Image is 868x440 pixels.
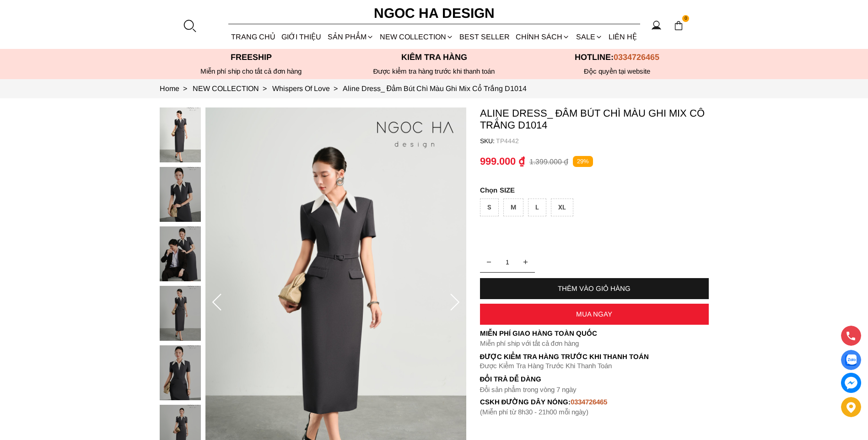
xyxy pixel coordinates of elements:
a: Ngoc Ha Design [366,2,503,24]
img: Aline Dress_ Đầm Bút Chì Màu Ghi Mix Cổ Trắng D1014_mini_3 [160,286,201,341]
p: 1.399.000 ₫ [529,157,568,166]
img: Aline Dress_ Đầm Bút Chì Màu Ghi Mix Cổ Trắng D1014_mini_0 [160,107,201,162]
span: 0334726465 [614,53,659,62]
p: Được Kiểm Tra Hàng Trước Khi Thanh Toán [480,362,709,370]
font: 0334726465 [571,398,607,406]
font: cskh đường dây nóng: [480,398,571,406]
font: Kiểm tra hàng [401,53,467,62]
p: TP4442 [496,137,709,145]
a: Display image [841,350,861,370]
span: > [179,85,191,92]
p: Được kiểm tra hàng trước khi thanh toán [343,67,526,75]
p: Hotline: [526,53,709,62]
a: Link to NEW COLLECTION [193,85,272,92]
span: > [259,85,270,92]
div: L [528,199,546,216]
a: GIỚI THIỆU [279,25,324,49]
img: Aline Dress_ Đầm Bút Chì Màu Ghi Mix Cổ Trắng D1014_mini_4 [160,345,201,400]
img: Aline Dress_ Đầm Bút Chì Màu Ghi Mix Cổ Trắng D1014_mini_1 [160,167,201,222]
p: Được Kiểm Tra Hàng Trước Khi Thanh Toán [480,353,709,361]
h6: Độc quyền tại website [526,67,709,75]
img: Display image [845,354,857,366]
div: THÊM VÀO GIỎ HÀNG [480,284,709,292]
div: SẢN PHẨM [324,25,377,49]
div: M [503,199,523,216]
a: TRANG CHỦ [228,25,279,49]
font: Miễn phí giao hàng toàn quốc [480,329,597,337]
p: SIZE [480,186,709,194]
h6: Đổi trả dễ dàng [480,375,709,383]
a: Link to Whispers Of Love [272,85,343,92]
a: LIÊN HỆ [605,25,640,49]
p: 999.000 ₫ [480,156,525,167]
a: SALE [573,25,605,49]
h6: SKU: [480,137,496,145]
div: Miễn phí ship cho tất cả đơn hàng [160,67,343,75]
font: Đổi sản phẩm trong vòng 7 ngày [480,386,577,393]
img: img-CART-ICON-ksit0nf1 [674,21,684,31]
p: 29% [573,156,593,167]
a: NEW COLLECTION [377,25,456,49]
a: BEST SELLER [457,25,513,49]
div: Chính sách [513,25,573,49]
div: S [480,199,499,216]
img: Aline Dress_ Đầm Bút Chì Màu Ghi Mix Cổ Trắng D1014_mini_2 [160,226,201,281]
a: Link to Home [160,85,193,92]
p: Freeship [160,53,343,62]
input: Quantity input [480,253,535,271]
a: messenger [841,373,861,393]
span: 0 [682,15,690,22]
div: MUA NGAY [480,310,709,318]
font: Miễn phí ship với tất cả đơn hàng [480,339,579,347]
div: XL [551,199,573,216]
font: (Miễn phí từ 8h30 - 21h00 mỗi ngày) [480,408,588,416]
span: > [330,85,341,92]
a: Link to Aline Dress_ Đầm Bút Chì Màu Ghi Mix Cổ Trắng D1014 [343,85,527,92]
p: Aline Dress_ Đầm Bút Chì Màu Ghi Mix Cổ Trắng D1014 [480,107,709,131]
